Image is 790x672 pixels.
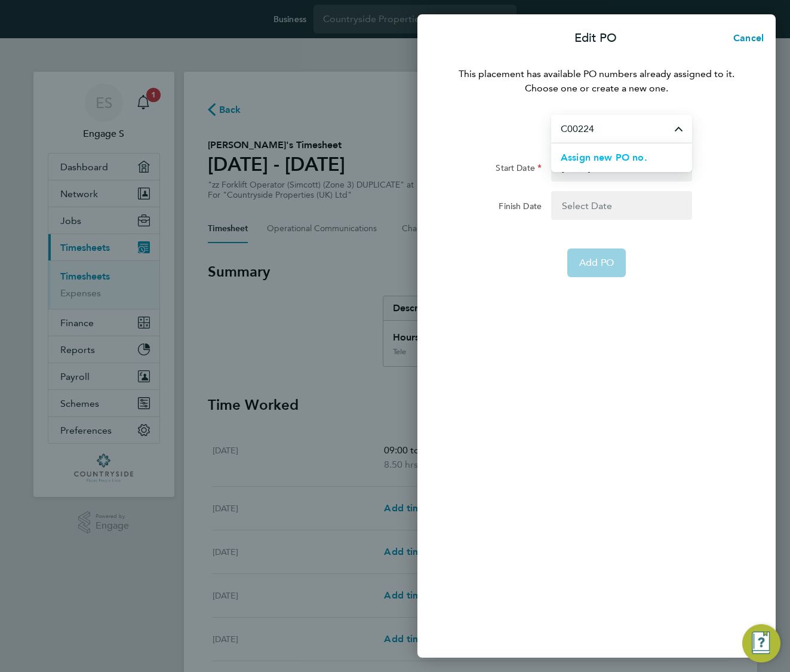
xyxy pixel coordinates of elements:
button: Engage Resource Center [742,624,780,662]
p: This placement has available PO numbers already assigned to it. [451,67,742,81]
p: Choose one or create a new one. [451,81,742,96]
span: Assign new PO no. [561,152,647,163]
label: Finish Date [499,201,542,215]
input: Select purchase order [551,115,692,143]
button: Assign new PO no. [561,151,647,165]
span: Cancel [730,32,764,44]
label: Start Date [496,162,542,177]
button: Cancel [714,26,776,50]
p: Edit PO [574,30,617,47]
